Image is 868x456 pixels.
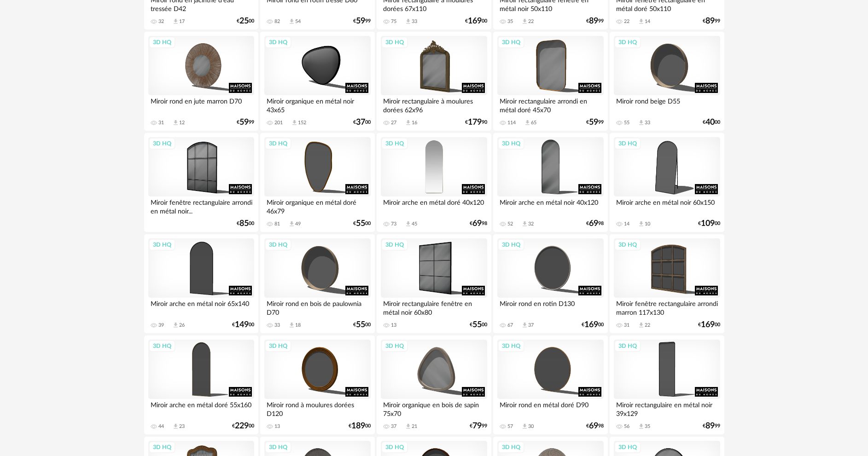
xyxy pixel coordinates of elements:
div: 65 [531,120,536,126]
span: Download icon [638,322,645,329]
div: € 98 [586,423,604,429]
div: 3D HQ [381,239,408,251]
div: 13 [274,423,280,430]
div: € 99 [586,18,604,24]
div: 3D HQ [498,239,524,251]
div: 18 [295,322,301,329]
div: 32 [158,18,164,25]
div: 49 [295,221,301,227]
span: 229 [235,423,249,429]
div: 3D HQ [149,36,175,48]
span: 179 [468,119,482,126]
div: 12 [179,120,185,126]
div: Miroir fenêtre rectangulaire arrondi marron 117x130 [614,298,720,316]
a: 3D HQ Miroir arche en métal noir 40x120 52 Download icon 32 €6998 [493,133,607,232]
div: Miroir rectangulaire fenêtre en métal noir 60x80 [381,298,487,316]
div: 35 [507,18,513,25]
span: Download icon [172,119,179,126]
a: 3D HQ Miroir rectangulaire arrondi en métal doré 45x70 114 Download icon 65 €5999 [493,32,607,131]
div: € 00 [698,220,720,227]
a: 3D HQ Miroir rond en métal doré D90 57 Download icon 30 €6998 [493,335,607,435]
div: 17 [179,18,185,25]
div: 3D HQ [265,340,291,352]
span: Download icon [521,322,528,329]
div: 82 [274,18,280,25]
div: 27 [391,120,396,126]
a: 3D HQ Miroir organique en bois de sapin 75x70 37 Download icon 21 €7999 [377,335,491,435]
div: € 99 [586,119,604,126]
a: 3D HQ Miroir organique en métal noir 43x65 201 Download icon 152 €3700 [260,32,374,131]
div: 55 [624,120,629,126]
span: 89 [705,18,715,24]
a: 3D HQ Miroir arche en métal noir 65x140 39 Download icon 26 €14900 [144,234,258,334]
div: 35 [645,423,650,430]
div: Miroir rond à moulures dorées D120 [264,399,370,417]
span: 59 [239,119,249,126]
div: € 99 [703,423,720,429]
div: 3D HQ [381,340,408,352]
div: 39 [158,322,164,329]
div: 3D HQ [381,441,408,453]
div: Miroir rectangulaire en métal noir 39x129 [614,399,720,417]
div: € 00 [353,119,371,126]
div: 52 [507,221,513,227]
div: Miroir fenêtre rectangulaire arrondi en métal noir... [148,196,254,215]
span: 59 [589,119,598,126]
a: 3D HQ Miroir organique en métal doré 46x79 81 Download icon 49 €5500 [260,133,374,232]
span: 79 [472,423,482,429]
span: 89 [589,18,598,24]
div: 3D HQ [614,441,641,453]
div: 37 [391,423,396,430]
span: 189 [351,423,365,429]
span: Download icon [405,423,412,430]
div: 3D HQ [614,340,641,352]
div: € 00 [582,322,604,328]
div: € 99 [703,18,720,24]
div: 14 [624,221,629,227]
div: Miroir arche en métal noir 65x140 [148,298,254,316]
div: 3D HQ [498,441,524,453]
span: Download icon [288,18,295,25]
span: Download icon [638,423,645,430]
div: 31 [624,322,629,329]
span: Download icon [172,322,179,329]
div: 3D HQ [381,138,408,150]
div: € 00 [353,220,371,227]
a: 3D HQ Miroir rond en jute marron D70 31 Download icon 12 €5999 [144,32,258,131]
div: € 00 [703,119,720,126]
span: 69 [589,220,598,227]
span: 25 [239,18,249,24]
div: Miroir organique en bois de sapin 75x70 [381,399,487,417]
a: 3D HQ Miroir fenêtre rectangulaire arrondi marron 117x130 31 Download icon 22 €16900 [610,234,724,334]
span: Download icon [638,18,645,25]
div: 67 [507,322,513,329]
div: € 00 [465,18,487,24]
div: € 00 [349,423,371,429]
div: € 98 [470,220,487,227]
div: Miroir rectangulaire à moulures dorées 62x96 [381,95,487,114]
span: Download icon [288,220,295,227]
div: 33 [645,120,650,126]
a: 3D HQ Miroir arche en métal doré 40x120 73 Download icon 45 €6998 [377,133,491,232]
span: Download icon [405,18,412,25]
div: 30 [528,423,534,430]
span: Download icon [291,119,298,126]
span: 69 [589,423,598,429]
div: 152 [298,120,306,126]
div: € 00 [232,322,254,328]
div: € 00 [353,322,371,328]
div: € 00 [237,18,254,24]
a: 3D HQ Miroir arche en métal doré 55x160 44 Download icon 23 €22900 [144,335,258,435]
span: Download icon [521,423,528,430]
a: 3D HQ Miroir rectangulaire fenêtre en métal noir 60x80 13 €5500 [377,234,491,334]
a: 3D HQ Miroir rond en rotin D130 67 Download icon 37 €16900 [493,234,607,334]
span: 169 [468,18,482,24]
span: Download icon [524,119,531,126]
div: Miroir rond en rotin D130 [497,298,603,316]
div: Miroir arche en métal noir 40x120 [497,196,603,215]
span: Download icon [521,18,528,25]
span: Download icon [521,220,528,227]
div: 3D HQ [614,239,641,251]
a: 3D HQ Miroir fenêtre rectangulaire arrondi en métal noir... €8500 [144,133,258,232]
div: 201 [274,120,283,126]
